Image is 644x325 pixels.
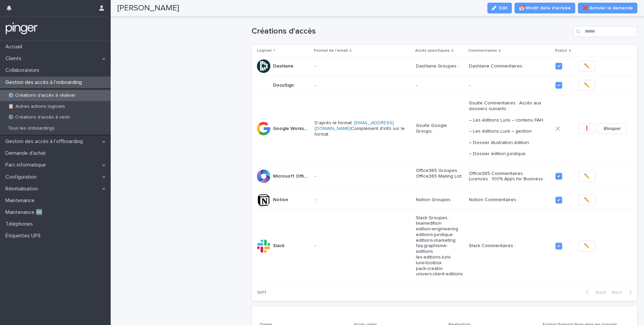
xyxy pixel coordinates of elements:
h1: Créations d'accès [252,27,571,36]
tr: SlackSlack -Slack Groupes : teamedition edition-engineering editions-juridique editions-marketing... [252,210,638,283]
p: Maintenance [3,197,40,204]
p: Dashlane [273,62,295,69]
p: - [315,63,411,69]
p: Format de l'email [314,47,348,54]
p: - [315,197,411,203]
p: Demande d'achat [3,150,51,156]
p: Notion Commentaires : [469,197,550,203]
p: Office365 Groupes : Office365 Mailing List : [416,168,464,185]
span: 📆 Modif date d'arrivée [519,5,571,11]
p: - [315,83,411,88]
p: Maintenance 🆕 [3,209,48,216]
span: ✏️ [584,197,590,203]
p: Office365 Commentaires : Licences : 100% Apps for Business [469,171,550,182]
p: Accueil [3,44,28,50]
p: ⚙️ Créations d'accès à venir [3,114,75,120]
p: Gestion des accès à l’offboarding [3,138,88,145]
button: Back [581,289,609,295]
p: Accès spécifiques [415,47,450,54]
button: ✏️ [578,241,595,251]
p: - [315,174,411,179]
h2: [PERSON_NAME] [117,3,179,13]
p: Tous les onboardings [3,126,60,131]
p: Microsoft Office365 [273,172,311,179]
p: Gsuite Google Groups : [416,123,464,134]
p: Collaborateurs [3,67,45,74]
img: mTgBEunGTSyRkCgitkcU [5,22,38,35]
p: Commentaires [468,47,497,54]
span: ✏️ [584,82,590,89]
p: Slack Commentaires : [469,243,550,249]
p: - [469,83,550,88]
p: Gsuite Commentaires : Accès aux dossiers suivants : – Les éditions Lunii – contenu FAH. – Les édi... [469,100,550,157]
p: Logiciel [257,47,272,54]
p: Google Workspace [273,125,311,132]
p: - [315,243,411,249]
p: Notion Groupes : [416,197,464,203]
button: Edit [487,3,512,13]
button: ✏️ [578,61,595,72]
p: - [416,83,464,88]
tr: DocuSignDocuSign ---✏️ [252,76,638,95]
span: ✏️ [584,63,590,69]
tr: Microsoft Office365Microsoft Office365 -Office365 Groupes : Office365 Mailing List :Office365 Com... [252,162,638,190]
p: 📋 Autres actions logiciels [3,104,70,109]
p: Configuration [3,174,42,180]
button: ❗ [578,123,595,134]
p: ⚙️ Créations d'accès à réaliser [3,93,81,98]
p: DocuSign [273,81,295,88]
p: Dashlane Commentaires : [469,63,550,69]
p: Clients [3,55,27,62]
button: ✏️ [578,80,595,91]
p: Notion [273,196,289,203]
span: ❌ Annuler la demande [582,5,633,11]
span: Back [592,290,606,295]
button: ❌ Annuler la demande [578,3,637,13]
span: Next [611,290,626,295]
p: Parc informatique [3,162,51,168]
tr: Google WorkspaceGoogle Workspace D'après le format :[EMAIL_ADDRESS][DOMAIN_NAME]Complément d'info... [252,95,638,162]
input: Search [574,26,637,37]
button: Bloquer [598,123,627,134]
span: Edit [499,6,507,10]
button: Next [609,289,637,295]
p: Gestion des accès à l’onboarding [3,79,87,86]
span: Bloquer [604,125,621,132]
p: Statut [555,47,567,54]
p: Téléphones [3,221,38,227]
button: 📆 Modif date d'arrivée [515,3,575,13]
p: Réinitialisation [3,186,43,192]
a: [EMAIL_ADDRESS][DOMAIN_NAME] [315,121,394,131]
tr: DashlaneDashlane -Dashlane Groupes :Dashlane Commentaires :✏️ [252,57,638,76]
p: Étiquettes UPS [3,233,46,239]
span: ❗ [584,125,590,132]
tr: NotionNotion -Notion Groupes :Notion Commentaires :✏️ [252,190,638,210]
p: Dashlane Groupes : [416,63,464,69]
p: 1 of 1 [252,284,271,301]
span: ✏️ [584,243,590,249]
p: D'après le format : Complément d'info sur le format : [315,120,411,137]
span: ✏️ [584,173,590,180]
p: Slack [273,242,286,249]
p: Slack Groupes : teamedition edition-engineering editions-juridique editions-marketing faq-graphis... [416,215,464,277]
button: ✏️ [578,171,595,182]
button: ✏️ [578,195,595,205]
